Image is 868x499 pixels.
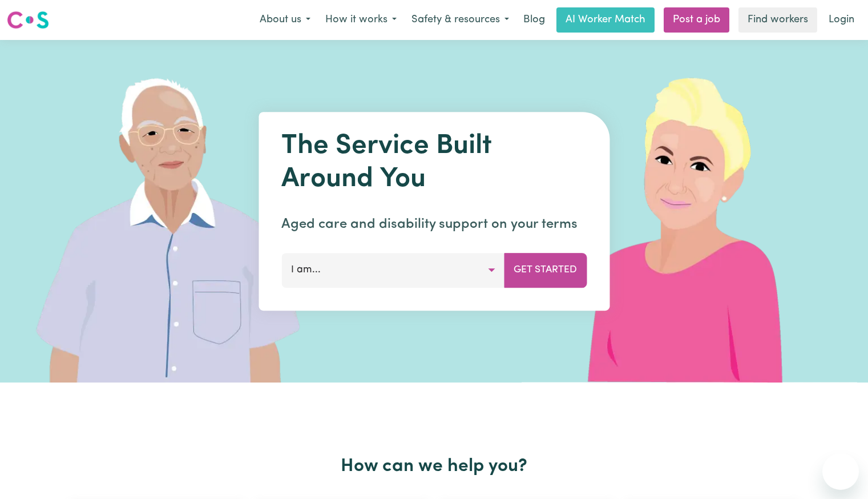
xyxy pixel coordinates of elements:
[281,214,587,235] p: Aged care and disability support on your terms
[664,7,729,33] a: Post a job
[738,7,817,33] a: Find workers
[64,456,804,477] h2: How can we help you?
[556,7,655,33] a: AI Worker Match
[404,8,516,32] button: Safety & resources
[252,8,318,32] button: About us
[516,7,552,33] a: Blog
[822,453,859,490] iframe: Button to launch messaging window
[7,10,49,30] img: Careseekers logo
[281,130,587,196] h1: The Service Built Around You
[281,253,504,287] button: I am...
[7,7,49,33] a: Careseekers logo
[822,7,861,33] a: Login
[318,8,404,32] button: How it works
[504,253,587,287] button: Get Started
